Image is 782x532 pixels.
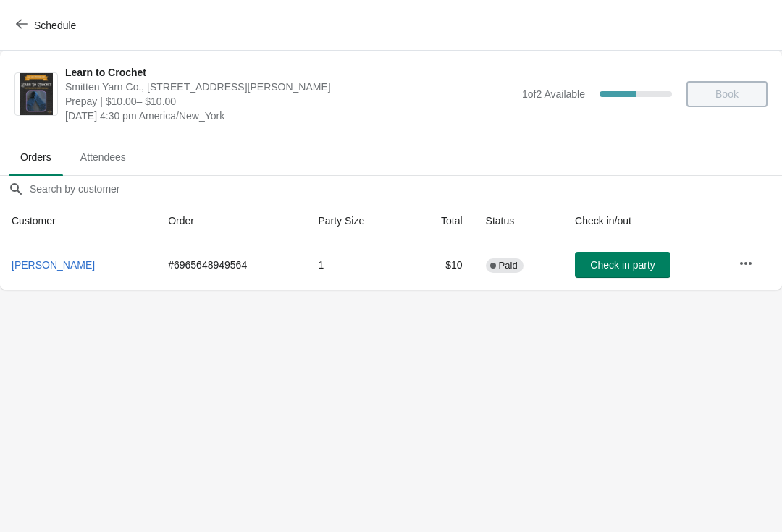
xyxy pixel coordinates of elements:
[65,80,515,94] span: Smitten Yarn Co., [STREET_ADDRESS][PERSON_NAME]
[7,12,88,38] button: Schedule
[306,240,408,290] td: 1
[522,88,585,100] span: 1 of 2 Available
[156,202,306,240] th: Order
[9,144,63,170] span: Orders
[29,176,782,202] input: Search by customer
[12,259,95,271] span: [PERSON_NAME]
[34,20,76,31] span: Schedule
[156,240,306,290] td: # 6965648949564
[575,252,670,278] button: Check in party
[20,73,53,115] img: Learn to Crochet
[65,94,515,109] span: Prepay | $10.00– $10.00
[6,252,101,278] button: [PERSON_NAME]
[306,202,408,240] th: Party Size
[590,259,655,271] span: Check in party
[69,144,138,170] span: Attendees
[408,240,474,290] td: $10
[65,65,515,80] span: Learn to Crochet
[65,109,515,123] span: [DATE] 4:30 pm America/New_York
[563,202,727,240] th: Check in/out
[499,260,518,271] span: Paid
[408,202,474,240] th: Total
[474,202,563,240] th: Status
